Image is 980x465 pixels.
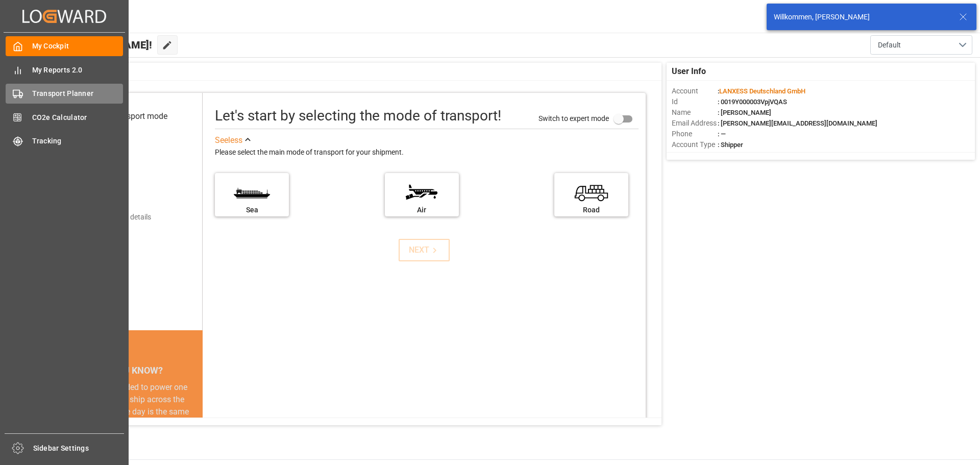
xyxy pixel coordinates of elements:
span: CO2e Calculator [32,112,124,123]
a: Tracking [6,131,123,151]
a: CO2e Calculator [6,107,123,127]
span: : — [718,130,726,138]
span: Id [672,96,718,107]
span: LANXESS Deutschland GmbH [719,87,805,95]
span: : [PERSON_NAME][EMAIL_ADDRESS][DOMAIN_NAME] [718,119,877,127]
span: Email Address [672,118,718,129]
span: Transport Planner [32,88,124,99]
button: NEXT [399,239,450,261]
span: : [PERSON_NAME] [718,109,771,116]
span: Sidebar Settings [33,443,125,454]
span: Account [672,86,718,96]
span: : [718,87,805,95]
div: See less [215,134,242,146]
span: : Shipper [718,141,743,149]
a: My Cockpit [6,36,123,56]
div: Please select the main mode of transport for your shipment. [215,146,639,159]
div: Let's start by selecting the mode of transport! [215,105,501,127]
span: Default [878,40,901,51]
button: open menu [870,35,972,55]
div: NEXT [409,244,440,256]
div: DID YOU KNOW? [55,360,203,381]
div: Road [559,205,623,215]
span: Tracking [32,136,124,146]
span: My Cockpit [32,41,124,52]
div: The energy needed to power one large container ship across the ocean in a single day is the same ... [67,381,190,455]
span: User Info [672,65,706,78]
span: Name [672,107,718,118]
div: Sea [220,205,284,215]
span: My Reports 2.0 [32,65,124,76]
span: Switch to expert mode [538,114,609,122]
span: Hello [PERSON_NAME]! [42,35,152,55]
span: Phone [672,129,718,139]
div: Air [390,205,454,215]
div: Willkommen, [PERSON_NAME] [774,12,949,22]
span: : 0019Y000003VpjVQAS [718,98,787,106]
a: My Reports 2.0 [6,60,123,80]
span: Account Type [672,139,718,150]
a: Transport Planner [6,84,123,104]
